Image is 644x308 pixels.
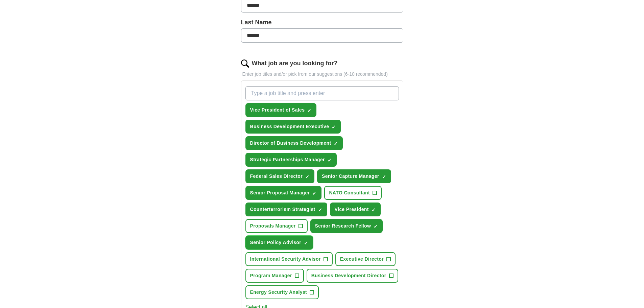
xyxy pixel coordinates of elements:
input: Type a job title and press enter [245,86,399,100]
span: Vice President of Sales [250,106,305,114]
p: Enter job titles and/or pick from our suggestions (6-10 recommended) [241,71,403,78]
span: NATO Consultant [329,189,370,196]
span: ✓ [305,174,309,180]
label: Last Name [241,18,403,27]
span: Director of Business Development [250,140,331,147]
span: ✓ [318,207,322,213]
span: Executive Director [340,256,384,263]
button: International Security Advisor [245,252,333,266]
span: Business Development Executive [250,123,329,130]
button: Senior Policy Advisor✓ [245,236,313,250]
button: Vice President✓ [330,203,381,216]
button: Business Development Director [307,269,398,283]
button: Federal Sales Director✓ [245,169,315,183]
span: International Security Advisor [250,256,321,263]
span: ✓ [374,224,378,229]
span: Counterterrorism Strategist [250,206,315,213]
button: Energy Security Analyst [245,285,319,299]
span: Proposals Manager [250,222,296,230]
span: ✓ [307,108,311,113]
button: Executive Director [335,252,396,266]
button: Counterterrorism Strategist✓ [245,203,327,216]
span: Senior Capture Manager [322,173,379,180]
span: Vice President [335,206,369,213]
span: ✓ [372,207,376,213]
button: Business Development Executive✓ [245,120,341,134]
span: Senior Proposal Manager [250,189,310,196]
button: Senior Capture Manager✓ [317,169,391,183]
span: ✓ [304,240,308,246]
button: NATO Consultant [324,186,382,200]
button: Proposals Manager [245,219,308,233]
span: ✓ [328,158,332,163]
button: Strategic Partnerships Manager✓ [245,153,337,167]
button: Program Manager [245,269,304,283]
button: Senior Research Fellow✓ [310,219,383,233]
span: Program Manager [250,272,292,279]
span: Federal Sales Director [250,173,303,180]
span: ✓ [312,191,316,196]
span: Senior Policy Advisor [250,239,302,246]
span: Senior Research Fellow [315,222,371,230]
span: ✓ [332,124,336,130]
button: Senior Proposal Manager✓ [245,186,322,200]
span: Business Development Director [311,272,386,279]
span: ✓ [382,174,386,180]
button: Director of Business Development✓ [245,136,343,150]
img: search.png [241,60,249,68]
span: Strategic Partnerships Manager [250,156,325,163]
span: Energy Security Analyst [250,289,307,296]
span: ✓ [334,141,338,146]
label: What job are you looking for? [252,59,338,68]
button: Vice President of Sales✓ [245,103,317,117]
